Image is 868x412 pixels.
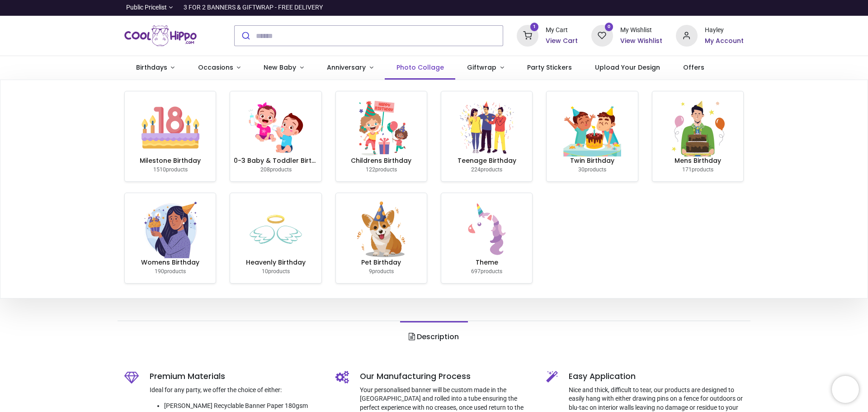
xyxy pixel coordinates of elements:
h6: Mens Birthday [656,156,740,166]
span: Anniversary [327,63,366,72]
span: 30 [578,166,585,173]
a: Birthdays [124,56,186,80]
span: 697 [471,268,481,275]
div: My Wishlist [620,26,662,35]
a: Teenage Birthday 224products [441,91,532,181]
img: image [352,99,410,156]
h6: Theme [445,258,528,267]
small: products [471,166,502,173]
span: 10 [262,268,268,275]
a: Public Pricelist [124,3,173,12]
iframe: Customer reviews powered by Trustpilot [554,3,744,12]
sup: 0 [605,23,613,31]
span: Photo Collage [396,63,444,72]
small: products [260,166,292,173]
small: products [153,166,188,173]
a: 0-3 Baby & Toddler Birthday 208products [230,91,321,181]
div: My Cart [546,26,578,35]
a: Childrens Birthday 122products [336,91,427,181]
h6: Twin Birthday [550,156,634,166]
button: Submit [235,26,256,46]
a: Milestone Birthday 1510products [125,91,216,181]
span: 1510 [153,166,166,173]
span: 122 [366,166,375,173]
h6: Womens Birthday [128,258,212,267]
small: products [369,268,394,275]
img: image [563,99,621,156]
img: Cool Hippo [124,23,197,48]
small: products [366,166,397,173]
a: My Account [705,37,744,46]
h6: Milestone Birthday [128,156,212,166]
img: image [247,99,305,156]
div: 3 FOR 2 BANNERS & GIFTWRAP - FREE DELIVERY [184,3,323,12]
small: products [578,166,606,173]
img: image [669,99,726,156]
small: products [155,268,186,275]
span: 9 [369,268,372,275]
a: Mens Birthday 171products [652,91,743,181]
span: 224 [471,166,481,173]
h6: Heavenly Birthday [234,258,317,267]
p: Ideal for any party, we offer the choice of either: [150,386,322,395]
img: image [458,200,516,258]
h5: Easy Application [569,371,744,382]
h6: 0-3 Baby & Toddler Birthday [234,156,317,166]
span: Offers [683,63,704,72]
iframe: Brevo live chat [832,376,859,403]
span: 171 [682,166,692,173]
a: Description [400,321,467,353]
a: New Baby [252,56,316,80]
a: Womens Birthday 190products [125,193,216,283]
a: Giftwrap [455,56,515,80]
h6: Pet Birthday [340,258,423,267]
a: Logo of Cool Hippo [124,23,197,48]
a: View Cart [546,37,578,46]
span: Birthdays [136,63,167,72]
a: 0 [591,32,613,39]
span: 190 [155,268,164,275]
small: products [262,268,290,275]
span: Occasions [198,63,233,72]
a: Anniversary [315,56,385,80]
span: Upload Your Design [595,63,660,72]
small: products [682,166,713,173]
span: Party Stickers [527,63,572,72]
div: Hayley [705,26,744,35]
a: 1 [517,32,538,39]
sup: 1 [530,23,539,31]
img: image [458,99,516,156]
a: Theme 697products [441,193,532,283]
h5: Our Manufacturing Process [360,371,533,382]
span: 208 [260,166,270,173]
a: View Wishlist [620,37,662,46]
h6: Teenage Birthday [445,156,528,166]
h6: Childrens Birthday [340,156,423,166]
small: products [471,268,502,275]
a: Heavenly Birthday 10products [230,193,321,283]
a: Pet Birthday 9products [336,193,427,283]
img: image [247,200,305,258]
img: image [352,200,410,258]
h5: Premium Materials [150,371,322,382]
span: New Baby [264,63,296,72]
span: Public Pricelist [126,3,167,12]
a: Twin Birthday 30products [547,91,637,181]
a: Occasions [186,56,252,80]
img: image [142,200,199,258]
span: Giftwrap [467,63,496,72]
img: image [142,99,199,156]
li: [PERSON_NAME] Recyclable Banner Paper 180gsm [164,402,322,411]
